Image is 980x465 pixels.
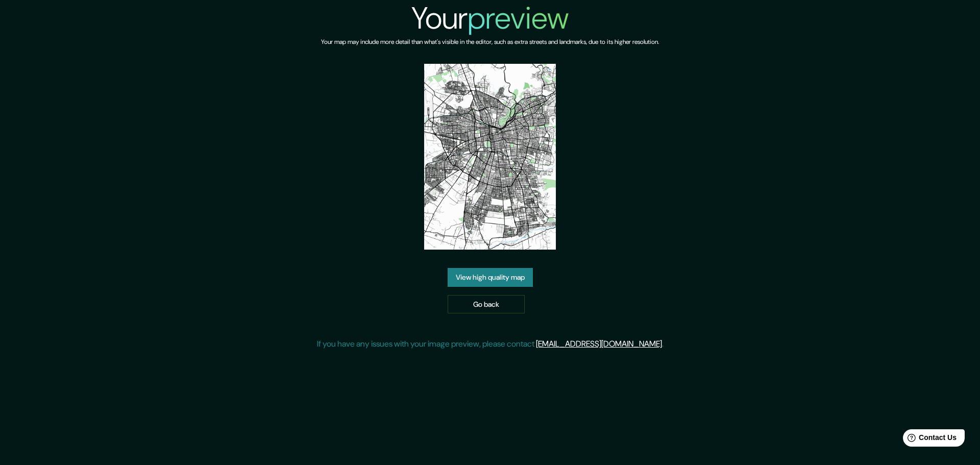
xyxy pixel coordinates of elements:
img: created-map-preview [424,64,556,250]
a: Go back [448,295,525,314]
a: [EMAIL_ADDRESS][DOMAIN_NAME] [536,338,662,349]
p: If you have any issues with your image preview, please contact . [317,338,664,350]
h6: Your map may include more detail than what's visible in the editor, such as extra streets and lan... [321,37,659,47]
a: View high quality map [448,268,533,287]
iframe: Help widget launcher [889,425,969,454]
